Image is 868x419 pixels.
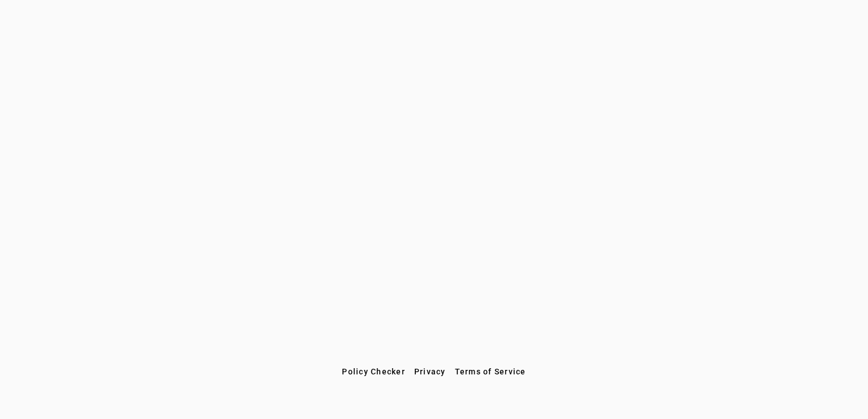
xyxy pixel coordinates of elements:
[450,361,531,382] button: Terms of Service
[342,367,405,376] span: Policy Checker
[414,367,446,376] span: Privacy
[337,361,410,382] button: Policy Checker
[455,367,526,376] span: Terms of Service
[410,361,450,382] button: Privacy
